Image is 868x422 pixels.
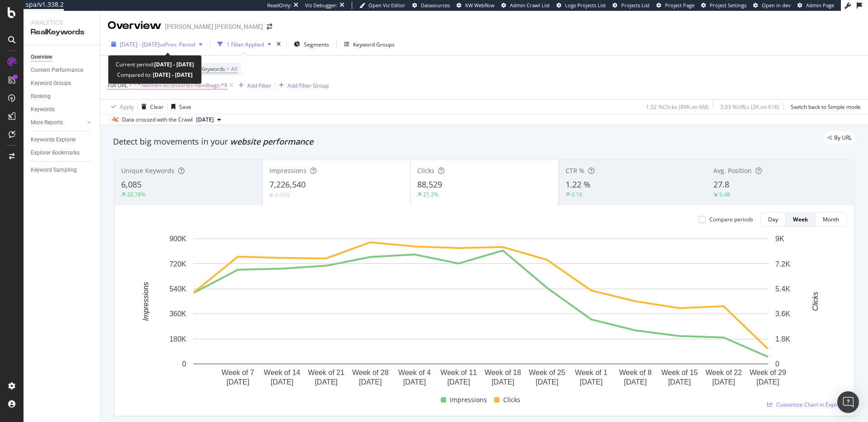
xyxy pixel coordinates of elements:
[571,191,582,198] div: 0.16
[665,2,694,9] span: Project Page
[440,369,477,376] text: Week of 11
[457,2,495,9] a: KW Webflow
[214,37,275,52] button: 1 Filter Applied
[421,2,450,9] span: Datasources
[580,378,603,386] text: [DATE]
[31,52,52,62] div: Overview
[31,105,94,114] a: Keywords
[308,369,344,376] text: Week of 21
[226,378,249,386] text: [DATE]
[31,66,94,75] a: Content Performance
[536,378,558,386] text: [DATE]
[31,148,80,158] div: Explorer Bookmarks
[304,41,329,48] span: Segments
[352,369,389,376] text: Week of 28
[31,79,94,88] a: Keyword Groups
[31,135,76,145] div: Keywords Explorer
[417,179,442,190] span: 88,529
[275,80,329,91] button: Add Filter Group
[719,191,730,198] div: 9.48
[760,212,786,227] button: Day
[709,216,753,223] div: Compare periods
[142,282,150,321] text: Impressions
[823,216,839,223] div: Month
[713,166,752,175] span: Avg. Position
[108,99,134,114] button: Apply
[267,23,272,30] div: arrow-right-arrow-left
[120,103,134,111] div: Apply
[150,103,164,111] div: Clear
[720,103,779,111] div: 3.03 % URLs ( 2K on 61K )
[269,194,273,197] img: Equal
[226,41,264,48] div: 1 Filter Applied
[557,2,606,9] a: Logs Projects List
[196,116,214,124] span: 2025 Sep. 27th
[31,105,55,114] div: Keywords
[288,82,329,89] div: Add Filter Group
[756,378,779,386] text: [DATE]
[529,369,566,376] text: Week of 25
[133,79,227,92] span: ^.*/women-accessories-handbags.*$
[575,369,608,376] text: Week of 1
[768,216,778,223] div: Day
[624,378,646,386] text: [DATE]
[170,235,187,243] text: 900K
[566,166,585,175] span: CTR %
[797,2,834,9] a: Admin Page
[193,114,225,125] button: [DATE]
[646,103,709,111] div: 1.52 % Clicks ( 89K on 6M )
[791,103,861,111] div: Switch back to Simple mode
[811,292,819,311] text: Clicks
[712,378,735,386] text: [DATE]
[226,65,230,73] span: =
[824,131,855,144] div: legacy label
[31,165,94,175] a: Keyword Sampling
[786,212,816,227] button: Week
[403,378,426,386] text: [DATE]
[116,59,194,70] div: Current period:
[160,41,195,48] span: vs Prev. Period
[661,369,698,376] text: Week of 15
[31,18,93,27] div: Analytics
[806,2,834,9] span: Admin Page
[423,191,439,198] div: 21.2%
[170,310,187,318] text: 360K
[701,2,746,9] a: Project Settings
[353,41,395,48] div: Keyword Groups
[398,369,431,376] text: Week of 4
[491,378,514,386] text: [DATE]
[31,118,63,127] div: More Reports
[775,335,790,343] text: 1.8K
[359,2,406,9] a: Open Viz Editor
[108,18,161,33] div: Overview
[31,135,94,145] a: Keywords Explorer
[121,179,142,190] span: 6,085
[465,2,495,9] span: KW Webflow
[775,360,779,368] text: 0
[412,2,450,9] a: Datasources
[122,234,840,391] svg: A chart.
[108,81,127,89] span: Full URL
[179,103,191,111] div: Save
[565,2,606,9] span: Logs Projects List
[501,2,550,9] a: Admin Crawl List
[776,401,847,408] span: Customize Chart in Explorer
[154,61,194,68] b: [DATE] - [DATE]
[305,2,338,9] div: Viz Debugger:
[340,37,398,52] button: Keyword Groups
[247,82,271,89] div: Add Filter
[450,394,487,405] span: Impressions
[775,235,784,243] text: 9K
[368,2,406,9] span: Open Viz Editor
[117,70,193,80] div: Compared to:
[767,401,847,408] a: Customize Chart in Explorer
[31,79,71,88] div: Keyword Groups
[834,135,852,141] span: By URL
[787,99,861,114] button: Switch back to Simple mode
[121,166,175,175] span: Unique Keywords
[31,92,94,101] a: Ranking
[151,71,193,79] b: [DATE] - [DATE]
[264,369,301,376] text: Week of 14
[762,2,791,9] span: Open in dev
[315,378,337,386] text: [DATE]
